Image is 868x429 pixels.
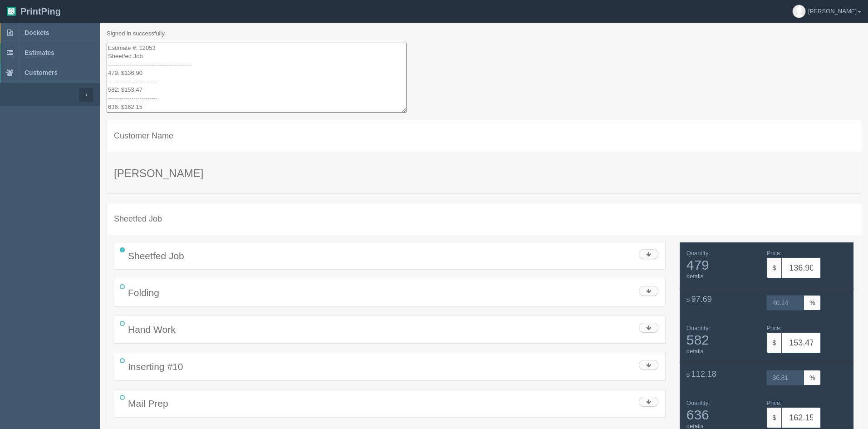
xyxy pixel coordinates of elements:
img: avatar_default-7531ab5dedf162e01f1e0bb0964e6a185e93c5c22dfe317fb01d7f8cd2b1632c.jpg [793,5,805,18]
span: Quantity: [687,399,710,406]
h4: Sheetfed Job [114,215,854,224]
a: details [687,273,704,280]
a: details [687,348,704,355]
span: Customers [25,69,58,76]
span: Price: [766,250,781,256]
span: $ [766,407,781,428]
span: Price: [766,325,781,331]
span: Price: [766,399,781,406]
span: 479 [687,257,760,272]
span: $ [687,371,690,378]
span: 636 [687,407,760,422]
span: Sheetfed Job [128,251,184,261]
span: Hand Work [128,324,176,335]
span: 582 [687,332,760,347]
span: Estimates [25,49,54,56]
img: logo-3e63b451c926e2ac314895c53de4908e5d424f24456219fb08d385ab2e579770.png [7,7,16,16]
h3: [PERSON_NAME] [114,168,854,179]
span: $ [766,257,781,278]
span: % [804,295,821,311]
span: Quantity: [687,325,710,331]
span: Inserting #10 [128,361,183,372]
span: $ [766,332,781,353]
p: Signed in successfully. [107,30,861,38]
span: Quantity: [687,250,710,256]
span: 97.69 [691,295,712,304]
span: Folding [128,287,159,298]
span: 112.18 [691,370,716,379]
span: Mail Prep [128,398,168,409]
span: % [804,370,821,385]
span: $ [687,296,690,303]
textarea: Estimate #: 12053 Sheetfed Job ------------------------------------------- 479: $136.90 ---------... [107,43,407,113]
span: Dockets [25,29,49,36]
h4: Customer Name [114,132,854,141]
